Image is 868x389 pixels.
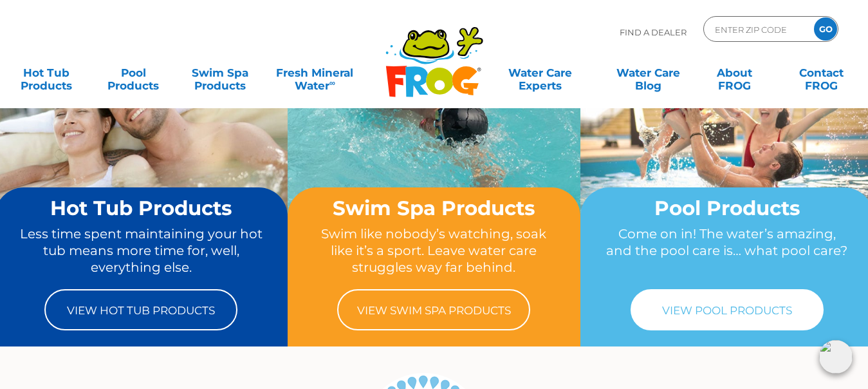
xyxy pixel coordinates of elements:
[13,60,80,86] a: Hot TubProducts
[19,197,263,219] h2: Hot Tub Products
[714,20,800,39] input: Zip Code Form
[312,225,556,276] p: Swim like nobody’s watching, soak like it’s a sport. Leave water care struggles way far behind.
[100,60,167,86] a: PoolProducts
[329,78,335,88] sup: ∞
[788,60,855,86] a: ContactFROG
[631,289,824,330] a: View Pool Products
[605,197,849,219] h2: Pool Products
[486,60,595,86] a: Water CareExperts
[337,289,530,330] a: View Swim Spa Products
[288,31,580,250] img: home-banner-swim-spa-short
[620,16,687,48] p: Find A Dealer
[273,60,357,86] a: Fresh MineralWater∞
[312,197,556,219] h2: Swim Spa Products
[186,60,254,86] a: Swim SpaProducts
[814,17,837,41] input: GO
[701,60,769,86] a: AboutFROG
[44,289,237,330] a: View Hot Tub Products
[819,340,853,374] img: openIcon
[19,225,263,276] p: Less time spent maintaining your hot tub means more time for, well, everything else.
[614,60,682,86] a: Water CareBlog
[605,225,849,276] p: Come on in! The water’s amazing, and the pool care is… what pool care?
